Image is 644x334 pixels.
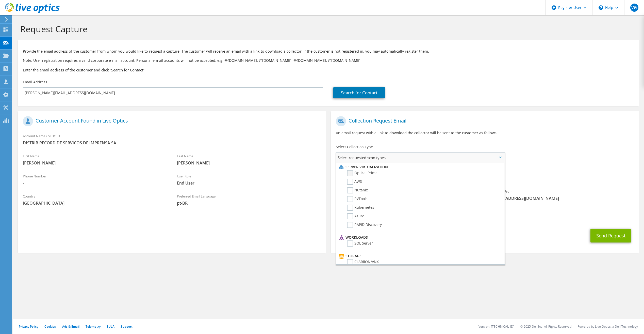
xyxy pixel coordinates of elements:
[20,24,634,34] h1: Request Capture
[172,171,326,188] div: User Role
[599,5,603,10] svg: \n
[347,240,373,247] label: SQL Server
[44,324,56,329] a: Cookies
[338,253,502,259] li: Storage
[333,87,385,98] a: Search for Contact
[177,160,321,166] span: [PERSON_NAME]
[577,324,638,329] li: Powered by Live Optics, a Dell Technology
[18,151,172,168] div: First Name
[331,186,485,204] div: To
[336,130,634,136] p: An email request with a link to download the collector will be sent to the customer as follows.
[18,131,326,148] div: Account Name / SFDC ID
[331,206,639,224] div: CC & Reply To
[18,191,172,208] div: Country
[23,80,47,85] label: Email Address
[590,229,631,242] button: Send Request
[19,324,38,329] a: Privacy Policy
[177,180,321,186] span: End User
[347,187,368,193] label: Nutanix
[347,205,374,211] label: Kubernetes
[23,67,634,73] h3: Enter the email address of the customer and click “Search for Contact”.
[23,58,634,63] p: Note: User registration requires a valid corporate e-mail account. Personal e-mail accounts will ...
[347,170,377,176] label: Optical Prime
[172,151,326,168] div: Last Name
[347,196,368,202] label: RVTools
[331,165,639,184] div: Requested Collections
[490,195,634,201] span: [EMAIL_ADDRESS][DOMAIN_NAME]
[338,164,502,170] li: Server Virtualization
[336,153,504,163] span: Select requested scan types
[62,324,79,329] a: Ads & Email
[478,324,514,329] li: Version: [TECHNICAL_ID]
[18,171,172,188] div: Phone Number
[347,179,362,185] label: AWS
[86,324,101,329] a: Telemetry
[121,324,133,329] a: Support
[23,160,167,166] span: [PERSON_NAME]
[347,222,382,228] label: RAPID Discovery
[107,324,114,329] a: EULA
[336,116,631,126] h1: Collection Request Email
[23,116,318,126] h1: Customer Account Found in Live Optics
[630,4,638,12] span: VG
[338,234,502,240] li: Workloads
[23,200,167,206] span: [GEOGRAPHIC_DATA]
[23,49,634,54] p: Provide the email address of the customer from whom you would like to request a capture. The cust...
[23,180,167,186] span: -
[520,324,571,329] li: © 2025 Dell Inc. All Rights Reserved
[172,191,326,208] div: Preferred Email Language
[336,144,373,149] label: Select Collection Type
[23,140,321,146] span: DISTRIB RECORD DE SERVICOS DE IMPRENSA SA
[177,200,321,206] span: pt-BR
[347,259,379,265] label: CLARiiON/VNX
[485,186,639,204] div: Sender & From
[347,213,364,219] label: Azure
